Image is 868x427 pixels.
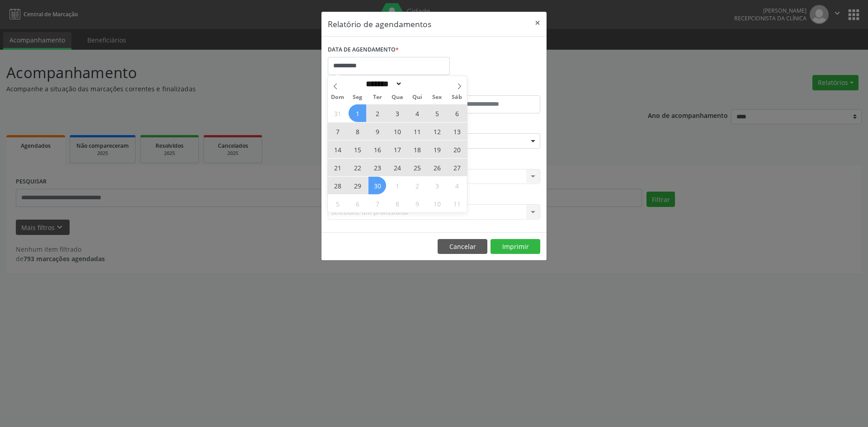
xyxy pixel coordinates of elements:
span: Sex [427,94,447,100]
span: Outubro 9, 2025 [408,195,426,212]
button: Close [528,12,547,34]
span: Setembro 19, 2025 [428,141,446,158]
span: Setembro 6, 2025 [448,104,466,122]
span: Outubro 1, 2025 [388,177,406,194]
span: Setembro 27, 2025 [448,159,466,176]
span: Agosto 31, 2025 [329,104,346,122]
span: Setembro 28, 2025 [329,177,346,194]
span: Setembro 3, 2025 [388,104,406,122]
span: Setembro 5, 2025 [428,104,446,122]
span: Setembro 4, 2025 [408,104,426,122]
span: Setembro 14, 2025 [329,141,346,158]
span: Outubro 5, 2025 [329,195,346,212]
span: Outubro 10, 2025 [428,195,446,212]
span: Setembro 12, 2025 [428,122,446,140]
span: Setembro 30, 2025 [368,177,386,194]
span: Qui [407,94,427,100]
select: Month [363,79,402,89]
span: Setembro 15, 2025 [349,141,366,158]
span: Setembro 24, 2025 [388,159,406,176]
span: Setembro 10, 2025 [388,122,406,140]
span: Setembro 11, 2025 [408,122,426,140]
button: Cancelar [438,239,487,254]
span: Outubro 3, 2025 [428,177,446,194]
span: Qua [387,94,407,100]
span: Setembro 25, 2025 [408,159,426,176]
span: Setembro 16, 2025 [368,141,386,158]
span: Setembro 22, 2025 [349,159,366,176]
label: DATA DE AGENDAMENTO [328,43,399,57]
span: Outubro 6, 2025 [349,195,366,212]
span: Setembro 9, 2025 [368,122,386,140]
span: Ter [368,94,387,100]
span: Setembro 2, 2025 [368,104,386,122]
span: Setembro 26, 2025 [428,159,446,176]
span: Setembro 29, 2025 [349,177,366,194]
input: Year [402,79,432,89]
span: Setembro 21, 2025 [329,159,346,176]
span: Setembro 17, 2025 [388,141,406,158]
span: Dom [328,94,348,100]
button: Imprimir [491,239,540,254]
span: Outubro 7, 2025 [368,195,386,212]
span: Setembro 20, 2025 [448,141,466,158]
label: ATÉ [436,81,540,95]
span: Seg [348,94,368,100]
span: Sáb [447,94,467,100]
span: Setembro 13, 2025 [448,122,466,140]
span: Setembro 7, 2025 [329,122,346,140]
span: Outubro 11, 2025 [448,195,466,212]
span: Setembro 8, 2025 [349,122,366,140]
span: Outubro 4, 2025 [448,177,466,194]
span: Setembro 23, 2025 [368,159,386,176]
span: Setembro 18, 2025 [408,141,426,158]
span: Outubro 8, 2025 [388,195,406,212]
h5: Relatório de agendamentos [328,18,431,30]
span: Outubro 2, 2025 [408,177,426,194]
span: Setembro 1, 2025 [349,104,366,122]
